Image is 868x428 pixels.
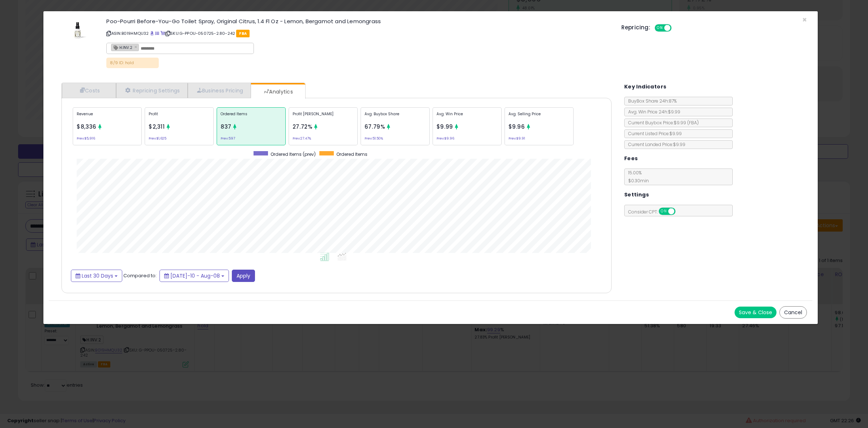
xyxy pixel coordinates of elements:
h3: Poo-Pourri Before-You-Go Toilet Spray, Original Citrus, 1.4 Fl Oz - Lemon, Bergamot and Lemongrass [106,18,610,24]
span: 67.79% [365,123,385,130]
span: Current Buybox Price: [625,120,699,126]
span: $9.96 [509,123,525,130]
span: [DATE]-10 - Aug-08 [170,272,220,279]
small: Prev: 51.50% [365,137,383,140]
button: Apply [232,270,255,282]
button: Save & Close [735,307,776,318]
a: BuyBox page [150,30,154,36]
span: $8,336 [77,123,97,130]
span: Current Landed Price: $9.99 [625,141,685,147]
span: Current Listed Price: $9.99 [625,130,682,137]
span: OFF [671,25,682,31]
span: Ordered Items [336,151,367,157]
a: × [134,43,139,50]
a: Costs [62,83,116,98]
img: 31LpRCNEDbL._SL60_.jpg [67,18,89,40]
span: FBA [236,30,250,37]
small: Prev: $9.96 [437,137,454,140]
p: Avg. Buybox Share [365,111,426,122]
a: Analytics [251,84,305,99]
h5: Repricing: [621,25,650,30]
a: Repricing Settings [116,83,188,98]
span: Last 30 Days [82,272,113,279]
small: Prev: 27.47% [293,137,311,140]
span: ( FBA ) [687,120,699,126]
p: ASIN: B019HMQU32 | SKU: G-PPOU-050725-2.80-242 [106,28,610,39]
span: Avg. Win Price 24h: $9.99 [625,109,680,115]
span: ON [655,25,664,31]
button: Cancel [779,306,807,319]
h5: Fees [624,154,638,163]
span: H.INV.2 [111,44,132,50]
span: Consider CPT: [625,209,685,215]
span: ON [659,208,668,215]
a: All offer listings [155,30,159,36]
span: × [802,14,807,25]
span: $2,311 [149,123,165,130]
span: OFF [674,208,686,215]
p: Avg. Selling Price [509,111,570,122]
p: Avg. Win Price [437,111,498,122]
p: Ordered Items [221,111,282,122]
span: BuyBox Share 24h: 87% [625,98,677,104]
span: $0.30 min [625,178,649,184]
small: Prev: 597 [221,137,235,140]
small: Prev: $1,625 [149,137,166,140]
p: 8/9 ID: hold [106,58,159,68]
span: 837 [221,123,231,130]
small: Prev: $9.91 [509,137,525,140]
span: 15.00 % [625,170,649,184]
small: Prev: $5,916 [77,137,95,140]
p: Profit [PERSON_NAME] [293,111,354,122]
span: Ordered Items (prev) [271,151,316,157]
p: Profit [149,111,210,122]
span: 27.72% [293,123,312,130]
h5: Key Indicators [624,82,667,91]
span: $9.99 [437,123,453,130]
a: Your listing only [161,30,165,36]
span: Compared to: [123,272,157,279]
h5: Settings [624,190,649,199]
a: Business Pricing [188,83,251,98]
span: $9.99 [674,120,699,126]
p: Revenue [77,111,138,122]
